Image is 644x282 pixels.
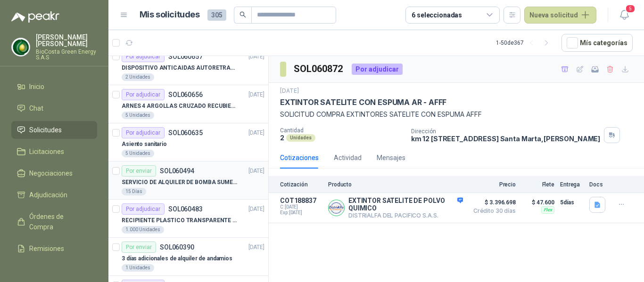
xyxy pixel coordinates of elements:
p: [DATE] [248,205,264,214]
p: [DATE] [248,52,264,61]
p: [DATE] [280,87,299,96]
div: Unidades [286,134,315,142]
p: Cantidad [280,127,404,134]
p: RECIPIENTE PLASTICO TRANSPARENTE 500 ML [122,216,239,225]
p: BioCosta Green Energy S.A.S [36,49,97,60]
div: Cotizaciones [280,153,319,163]
p: EXTINTOR SATELITE CON ESPUMA AR - AFFF [280,97,446,107]
a: Chat [11,99,97,117]
span: Exp: [DATE] [280,210,322,216]
a: Inicio [11,78,97,96]
div: Por enviar [122,165,156,177]
p: SOL060390 [160,244,194,250]
div: Por adjudicar [122,89,165,100]
img: Logo peakr [11,11,59,23]
p: 3 días adicionales de alquiler de andamios [122,254,232,263]
h1: Mis solicitudes [140,8,200,22]
a: Por enviarSOL060494[DATE] SERVICIO DE ALQUILER DE BOMBA SUMERGIBLE DE 1 HP15 Días [108,161,268,200]
a: Por enviarSOL060390[DATE] 3 días adicionales de alquiler de andamios1 Unidades [108,238,268,276]
a: Por adjudicarSOL060635[DATE] Asiento sanitario5 Unidades [108,123,268,161]
span: Remisiones [29,243,64,254]
p: Asiento sanitario [122,140,167,149]
p: DISTRIALFA DEL PACIFICO S.A.S. [348,212,463,219]
p: [DATE] [248,243,264,252]
span: Adjudicación [29,190,67,200]
div: 5 Unidades [122,112,154,119]
span: Chat [29,103,43,113]
a: Adjudicación [11,186,97,204]
a: Solicitudes [11,121,97,139]
a: Licitaciones [11,143,97,161]
a: Negociaciones [11,164,97,182]
span: Órdenes de Compra [29,211,88,232]
button: Nueva solicitud [524,7,596,24]
p: 2 [280,134,284,142]
a: Por adjudicarSOL060657[DATE] DISPOSITIVO ANTICAIDAS AUTORETRACTIL2 Unidades [108,47,268,85]
div: Por adjudicar [122,127,165,138]
p: Dirección [411,128,600,135]
p: Precio [469,181,516,188]
p: COT188837 [280,197,322,204]
div: Por adjudicar [352,64,403,75]
a: Órdenes de Compra [11,208,97,236]
span: $ 3.396.698 [469,197,516,208]
span: Crédito 30 días [469,208,516,214]
p: SOL060483 [168,206,203,212]
div: 6 seleccionadas [412,10,462,20]
p: km 12 [STREET_ADDRESS] Santa Marta , [PERSON_NAME] [411,135,600,143]
span: Licitaciones [29,146,64,157]
p: Flete [521,181,554,188]
p: Docs [589,181,608,188]
h3: SOL060872 [294,62,344,76]
a: Por adjudicarSOL060483[DATE] RECIPIENTE PLASTICO TRANSPARENTE 500 ML1.000 Unidades [108,200,268,238]
p: $ 47.600 [521,197,554,208]
p: Entrega [560,181,584,188]
div: Por adjudicar [122,203,165,215]
p: SOL060635 [168,129,203,136]
span: Inicio [29,81,44,92]
p: SOL060657 [168,53,203,60]
p: SOL060494 [160,168,194,174]
p: EXTINTOR SATELITE DE POLVO QUIMICO [348,197,463,212]
p: [DATE] [248,90,264,99]
button: 5 [616,7,633,24]
img: Company Logo [329,200,344,216]
div: 1.000 Unidades [122,226,164,234]
span: search [239,11,246,18]
p: Cotización [280,181,322,188]
p: SOLICITUD COMPRA EXTINTORES SATELITE CON ESPUMA AFFF [280,109,633,120]
a: Por adjudicarSOL060656[DATE] ARNES 4 ARGOLLAS CRUZADO RECUBIERTO PVC5 Unidades [108,85,268,123]
p: Producto [328,181,463,188]
div: Por enviar [122,242,156,253]
p: 5 días [560,197,584,208]
button: Mís categorías [561,34,633,52]
span: 5 [625,4,636,13]
a: Remisiones [11,240,97,258]
div: 15 Días [122,188,146,195]
span: Solicitudes [29,125,62,135]
span: 305 [207,9,226,21]
img: Company Logo [12,38,30,56]
div: 1 Unidades [122,264,154,272]
div: 5 Unidades [122,150,154,157]
div: Flex [541,206,554,214]
p: [PERSON_NAME] [PERSON_NAME] [36,34,97,47]
div: Por adjudicar [122,51,165,62]
p: SERVICIO DE ALQUILER DE BOMBA SUMERGIBLE DE 1 HP [122,178,239,187]
p: SOL060656 [168,91,203,98]
div: Mensajes [377,153,405,163]
p: [DATE] [248,129,264,137]
p: [DATE] [248,167,264,176]
div: 2 Unidades [122,73,154,81]
p: DISPOSITIVO ANTICAIDAS AUTORETRACTIL [122,64,239,73]
span: Negociaciones [29,168,73,178]
p: ARNES 4 ARGOLLAS CRUZADO RECUBIERTO PVC [122,102,239,111]
span: C: [DATE] [280,204,322,210]
div: Actividad [334,153,362,163]
div: 1 - 50 de 367 [496,35,554,50]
